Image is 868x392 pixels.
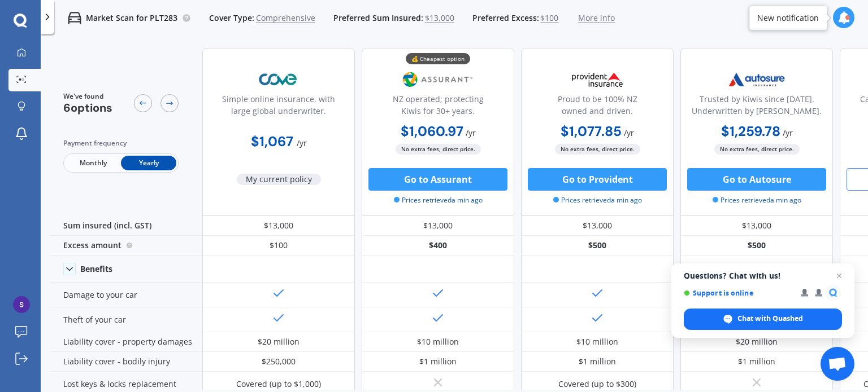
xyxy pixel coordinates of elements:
div: Liability cover - property damages [50,332,202,352]
div: $1 million [738,356,775,367]
span: No extra fees, direct price. [714,144,800,155]
div: Trusted by Kiwis since [DATE]. Underwritten by [PERSON_NAME]. [690,93,823,121]
div: Simple online insurance, with large global underwriter. [212,93,345,121]
div: $13,000 [362,216,514,236]
span: More info [578,12,615,24]
div: $500 [680,236,833,256]
div: New notification [757,12,819,23]
span: My current policy [237,174,321,185]
div: $13,000 [202,216,355,236]
span: $100 [540,12,558,24]
b: $1,060.97 [401,122,463,140]
span: 6 options [63,100,112,115]
div: $10 million [576,336,618,347]
div: Excess amount [50,236,202,256]
span: No extra fees, direct price. [396,144,481,155]
img: Autosure.webp [719,65,794,94]
span: No extra fees, direct price. [555,144,640,155]
span: Monthly [66,156,121,170]
span: Comprehensive [256,12,315,24]
button: Go to Autosure [687,168,826,191]
div: $13,000 [521,216,674,236]
img: ACg8ocIarF-6ogBo6H862GyO5O_cQG8dm6xd1-EEGT3PB4tQBEwhvw=s96-c [13,296,30,313]
span: / yr [297,138,307,148]
span: $13,000 [425,12,454,24]
div: $500 [521,236,674,256]
span: Prices retrieved a min ago [713,195,801,205]
b: $1,077.85 [561,122,622,140]
span: Preferred Sum Insured: [333,12,423,24]
b: $1,067 [251,133,293,150]
div: $20 million [258,336,300,347]
span: / yr [783,127,793,138]
span: Prices retrieved a min ago [553,195,642,205]
img: Cove.webp [241,65,316,94]
div: $100 [202,236,355,256]
button: Go to Assurant [368,168,507,191]
div: Proud to be 100% NZ owned and driven. [531,93,664,121]
div: Covered (up to $300) [558,378,636,390]
div: Covered (up to $1,000) [236,378,321,390]
img: Provident.png [560,65,635,94]
span: Questions? Chat with us! [684,271,842,280]
div: Theft of your car [50,307,202,332]
span: Chat with Quashed [684,309,842,330]
div: NZ operated; protecting Kiwis for 30+ years. [371,93,505,121]
span: Prices retrieved a min ago [394,195,483,205]
div: $1 million [579,356,616,367]
span: / yr [624,127,634,138]
span: Cover Type: [209,12,254,24]
div: $1 million [419,356,457,367]
b: $1,259.78 [721,122,780,140]
div: Benefits [80,264,112,274]
div: 💰 Cheapest option [406,53,470,64]
span: Support is online [684,289,793,297]
div: $400 [362,236,514,256]
div: $10 million [417,336,459,347]
span: / yr [466,127,476,138]
div: $250,000 [262,356,296,367]
div: $13,000 [680,216,833,236]
span: Chat with Quashed [737,314,803,324]
button: Go to Provident [528,168,667,191]
span: Yearly [121,156,176,170]
img: car.f15378c7a67c060ca3f3.svg [68,11,81,25]
div: Liability cover - bodily injury [50,352,202,372]
p: Market Scan for PLT283 [86,12,177,24]
span: Preferred Excess: [472,12,539,24]
a: Open chat [821,347,854,381]
div: $20 million [736,336,778,347]
div: Damage to your car [50,283,202,307]
div: Payment frequency [63,138,179,149]
span: We've found [63,91,112,102]
div: Sum insured (incl. GST) [50,216,202,236]
img: Assurant.png [401,65,475,94]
